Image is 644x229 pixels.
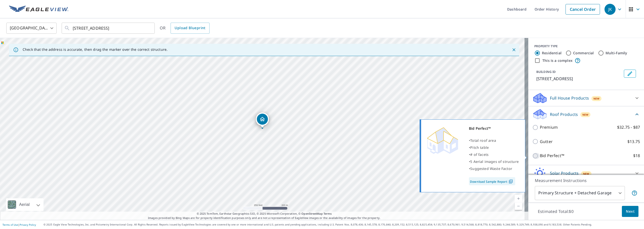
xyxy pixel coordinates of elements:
span: Total roof area [470,138,496,143]
p: Measurement Instructions [535,177,637,184]
p: $32.75 - $87 [617,124,640,130]
img: Premium [425,125,460,155]
label: Commercial [573,51,594,56]
div: Aerial [18,198,31,211]
a: OpenStreetMap [301,212,323,215]
div: • [469,165,519,172]
p: BUILDING ID [536,70,556,74]
label: Multi-Family [606,51,627,56]
p: Roof Products [550,111,578,117]
div: Roof ProductsNew [532,108,640,120]
span: 5 Aerial images of structure [470,159,519,164]
a: Terms [324,212,332,215]
a: Upload Blueprint [171,23,209,34]
span: New [582,113,589,117]
p: © 2025 Eagle View Technologies, Inc. and Pictometry International Corp. All Rights Reserved. Repo... [44,223,641,226]
p: Check that the address is accurate, then drag the marker over the correct structure. [23,47,168,52]
div: • [469,137,519,144]
p: | [3,223,36,226]
span: New [593,97,600,101]
a: Privacy Policy [20,223,36,226]
div: Aerial [6,198,44,211]
span: Upload Blueprint [175,25,205,31]
div: • [469,151,519,158]
span: New [583,172,589,176]
a: Download Sample Report [469,177,515,185]
div: • [469,144,519,151]
a: Current Level 17, Zoom Out [515,202,522,210]
span: © 2025 TomTom, Earthstar Geographics SIO, © 2025 Microsoft Corporation, © [197,212,332,216]
p: $18 [633,153,640,159]
div: [GEOGRAPHIC_DATA] [6,21,57,35]
div: OR [160,23,210,34]
label: This is a complex [542,58,573,63]
label: Residential [542,51,561,56]
p: Premium [540,124,558,130]
div: Solar ProductsNew [532,167,640,179]
p: Full House Products [550,95,589,101]
input: Search by address or latitude-longitude [73,21,144,35]
p: Solar Products [550,170,579,176]
div: Dropped pin, building 1, Residential property, 622 Saddlebrook Desoto, TX 75115 [256,113,269,128]
p: Estimated Total: $0 [534,206,578,217]
button: Next [622,206,638,217]
span: Your report will include the primary structure and a detached garage if one exists. [631,190,637,196]
img: Pdf Icon [507,179,514,184]
span: # of facets [470,152,489,157]
div: Primary Structure + Detached Garage [535,186,625,200]
div: • [469,158,519,165]
button: Edit building 1 [624,70,636,78]
img: EV Logo [9,6,68,13]
span: Pitch table [470,145,489,150]
p: Bid Perfect™ [540,153,564,159]
span: Next [626,208,634,215]
button: Close [511,47,517,53]
p: Gutter [540,139,553,145]
div: Bid Perfect™ [469,125,519,132]
a: Cancel Order [566,4,600,15]
span: Suggested Waste Factor [470,166,512,171]
p: $13.75 [627,139,640,145]
div: JK [605,4,616,15]
div: PROPERTY TYPE [534,44,638,49]
div: Full House ProductsNew [532,92,640,104]
p: [STREET_ADDRESS] [536,76,622,82]
a: Terms of Use [3,223,18,226]
a: Current Level 17, Zoom In [515,195,522,202]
